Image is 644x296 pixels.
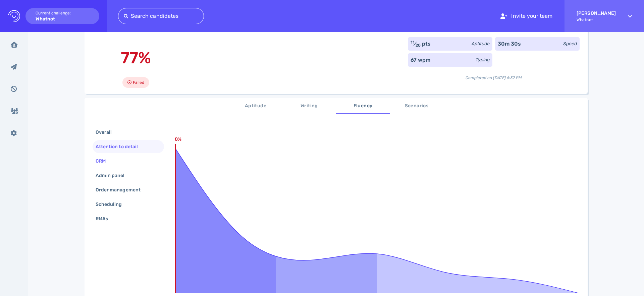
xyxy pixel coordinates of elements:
span: Scenarios [394,102,439,110]
div: RMAs [94,214,116,224]
text: 0% [175,136,181,142]
span: Whatnot [577,17,616,22]
div: 30m 30s [498,40,521,48]
div: CRM [94,156,114,166]
span: Fluency [340,102,386,110]
span: Aptitude [233,102,278,110]
div: Admin panel [94,171,133,180]
strong: [PERSON_NAME] [577,10,616,16]
sup: 11 [411,40,415,45]
span: 77% [121,48,151,67]
div: Speed [563,40,577,47]
div: Scheduling [94,199,130,209]
sub: 20 [416,43,421,48]
div: Overall [94,127,120,137]
div: ⁄ pts [411,40,431,48]
div: 67 wpm [411,56,430,64]
div: Order management [94,185,149,195]
div: Completed on [DATE] 6:32 PM [408,69,580,81]
span: Failed [133,78,144,86]
span: Writing [286,102,332,110]
div: Typing [476,56,490,63]
div: Aptitude [472,40,490,47]
div: Attention to detail [94,142,146,152]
